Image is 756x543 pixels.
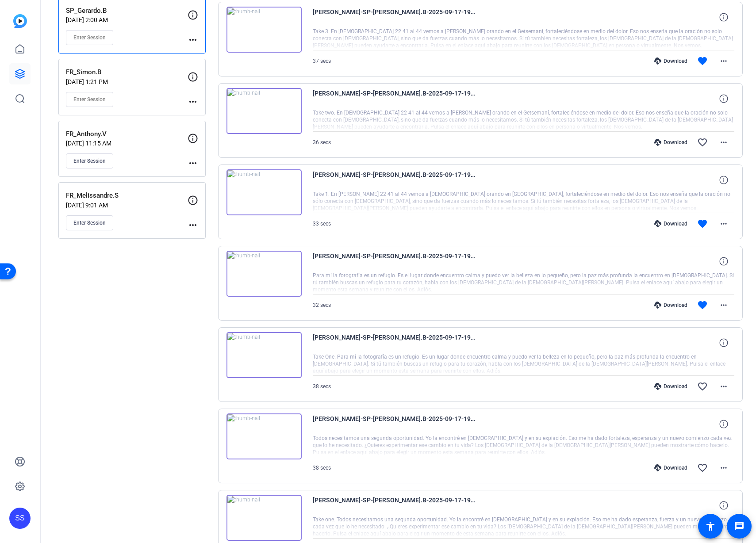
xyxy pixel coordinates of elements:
[73,219,106,226] span: Enter Session
[66,30,113,45] button: Enter Session
[650,57,692,65] div: Download
[226,413,302,459] img: thumb-nail
[313,302,331,308] span: 32 secs
[734,521,744,532] mat-icon: message
[66,6,188,16] p: SP_Gerardo.B
[718,218,729,229] mat-icon: more_horiz
[697,56,708,66] mat-icon: favorite
[188,96,198,107] mat-icon: more_horiz
[73,157,106,164] span: Enter Session
[226,169,302,215] img: thumb-nail
[13,14,27,28] img: blue-gradient.svg
[188,34,198,45] mat-icon: more_horiz
[650,139,692,146] div: Download
[66,202,188,209] p: [DATE] 9:01 AM
[705,521,716,532] mat-icon: accessibility
[313,332,476,353] span: [PERSON_NAME]-SP-[PERSON_NAME].B-2025-09-17-19-31-59-127-0
[697,300,708,310] mat-icon: favorite
[226,251,302,297] img: thumb-nail
[697,381,708,392] mat-icon: favorite_border
[66,16,188,23] p: [DATE] 2:00 AM
[313,221,331,227] span: 33 secs
[226,7,302,53] img: thumb-nail
[66,78,188,85] p: [DATE] 1:21 PM
[313,495,476,516] span: [PERSON_NAME]-SP-[PERSON_NAME].B-2025-09-17-19-25-35-213-0
[226,332,302,378] img: thumb-nail
[697,463,708,473] mat-icon: favorite_border
[226,495,302,541] img: thumb-nail
[718,137,729,148] mat-icon: more_horiz
[226,88,302,134] img: thumb-nail
[66,191,188,201] p: FR_Melissandre.S
[313,7,476,28] span: [PERSON_NAME]-SP-[PERSON_NAME].B-2025-09-17-19-37-32-392-0
[313,58,331,64] span: 37 secs
[66,140,188,147] p: [DATE] 11:15 AM
[66,153,113,168] button: Enter Session
[9,508,31,529] div: SS
[718,463,729,473] mat-icon: more_horiz
[718,381,729,392] mat-icon: more_horiz
[313,139,331,145] span: 36 secs
[73,96,106,103] span: Enter Session
[697,218,708,229] mat-icon: favorite
[313,465,331,471] span: 38 secs
[313,88,476,109] span: [PERSON_NAME]-SP-[PERSON_NAME].B-2025-09-17-19-36-34-293-0
[718,300,729,310] mat-icon: more_horiz
[73,34,106,41] span: Enter Session
[718,56,729,66] mat-icon: more_horiz
[66,92,113,107] button: Enter Session
[188,158,198,168] mat-icon: more_horiz
[650,302,692,309] div: Download
[66,67,188,77] p: FR_Simon.B
[650,383,692,390] div: Download
[66,129,188,139] p: FR_Anthony.V
[650,464,692,471] div: Download
[313,383,331,390] span: 38 secs
[66,215,113,230] button: Enter Session
[188,220,198,230] mat-icon: more_horiz
[313,251,476,272] span: [PERSON_NAME]-SP-[PERSON_NAME].B-2025-09-17-19-32-52-144-0
[313,413,476,435] span: [PERSON_NAME]-SP-[PERSON_NAME].B-2025-09-17-19-26-45-227-0
[650,220,692,227] div: Download
[697,137,708,148] mat-icon: favorite_border
[313,169,476,191] span: [PERSON_NAME]-SP-[PERSON_NAME].B-2025-09-17-19-35-12-510-0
